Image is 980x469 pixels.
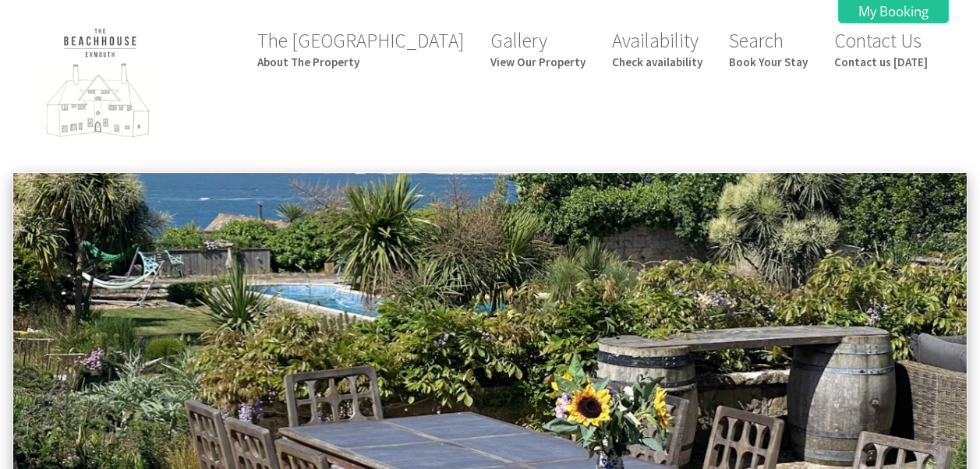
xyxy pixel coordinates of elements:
[257,55,464,69] small: About The Property
[257,28,464,69] a: The [GEOGRAPHIC_DATA]About The Property
[834,55,928,69] small: Contact us [DATE]
[729,55,808,69] small: Book Your Stay
[490,28,586,69] a: GalleryView Our Property
[834,28,928,69] a: Contact UsContact us [DATE]
[612,28,702,69] a: AvailabilityCheck availability
[22,22,178,149] img: The Beach House Exmouth
[729,28,808,69] a: SearchBook Your Stay
[490,55,586,69] small: View Our Property
[612,55,702,69] small: Check availability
